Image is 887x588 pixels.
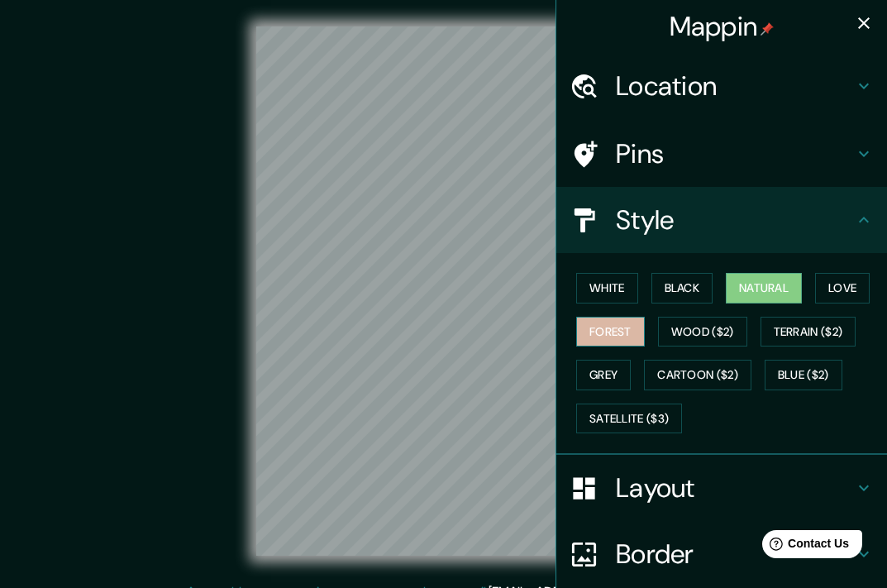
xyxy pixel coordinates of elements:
[726,273,802,304] button: Natural
[670,10,775,43] h4: Mappin
[658,317,747,347] button: Wood ($2)
[651,273,713,304] button: Black
[616,471,854,504] h4: Layout
[616,203,854,237] h4: Style
[576,273,638,304] button: White
[761,22,774,36] img: pin-icon.png
[616,69,854,103] h4: Location
[576,404,682,434] button: Satellite ($3)
[815,273,870,304] button: Love
[556,187,887,253] div: Style
[556,455,887,521] div: Layout
[761,317,856,347] button: Terrain ($2)
[576,317,645,347] button: Forest
[556,53,887,119] div: Location
[616,538,854,571] h4: Border
[576,360,631,390] button: Grey
[556,521,887,587] div: Border
[740,523,869,570] iframe: Help widget launcher
[765,360,842,390] button: Blue ($2)
[556,121,887,187] div: Pins
[644,360,751,390] button: Cartoon ($2)
[256,26,631,556] canvas: Map
[616,137,854,170] h4: Pins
